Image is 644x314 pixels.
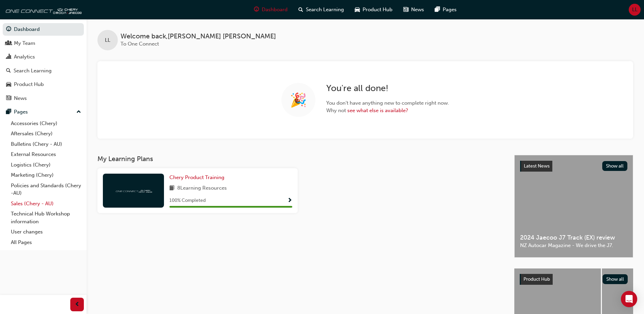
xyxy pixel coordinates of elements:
span: car-icon [355,5,360,14]
span: Why not [326,107,449,115]
h2: You're all done! [326,83,449,94]
div: My Team [14,39,35,47]
span: Chery Product Training [169,174,224,180]
span: Product Hub [363,6,392,14]
button: LL [629,4,641,16]
a: Product Hub [3,78,84,91]
h3: My Learning Plans [97,155,503,163]
button: DashboardMy TeamAnalyticsSearch LearningProduct HubNews [3,22,84,106]
a: guage-iconDashboard [249,3,293,17]
span: You don't have anything new to complete right now. [326,99,449,107]
a: see what else is available? [347,107,408,114]
span: guage-icon [6,27,11,33]
div: Open Intercom Messenger [621,291,637,307]
span: NZ Autocar Magazine - We drive the J7. [520,242,627,249]
span: search-icon [298,5,303,14]
a: car-iconProduct Hub [349,3,398,17]
span: 2024 Jaecoo J7 Track (EX) review [520,234,627,242]
div: Pages [14,108,28,116]
a: Bulletins (Chery - AU) [8,139,84,150]
span: LL [632,6,638,14]
img: oneconnect [3,3,81,16]
a: Logistics (Chery) [8,160,84,170]
a: Chery Product Training [169,174,227,181]
span: news-icon [6,95,11,102]
span: 8 Learning Resources [177,184,227,193]
a: Policies and Standards (Chery -AU) [8,180,84,198]
a: External Resources [8,149,84,160]
a: News [3,92,84,105]
span: Pages [443,6,457,14]
div: News [14,94,27,102]
span: news-icon [403,5,408,14]
button: Show all [603,274,628,284]
span: up-icon [76,108,81,117]
a: Search Learning [3,65,84,77]
a: Accessories (Chery) [8,118,84,129]
a: Dashboard [3,23,84,36]
img: oneconnect [115,187,152,194]
a: Analytics [3,51,84,63]
span: pages-icon [6,109,11,115]
span: search-icon [6,68,11,74]
span: Dashboard [262,6,288,14]
div: Search Learning [14,67,52,75]
a: Technical Hub Workshop information [8,209,84,227]
a: Latest NewsShow all [520,161,627,172]
a: search-iconSearch Learning [293,3,349,17]
span: 100 % Completed [169,197,206,205]
a: Latest NewsShow all2024 Jaecoo J7 Track (EX) reviewNZ Autocar Magazine - We drive the J7. [514,155,633,258]
span: prev-icon [75,300,80,309]
div: Analytics [14,53,35,61]
span: guage-icon [254,5,259,14]
span: book-icon [169,184,174,193]
a: All Pages [8,237,84,248]
span: Latest News [524,163,550,169]
a: pages-iconPages [429,3,462,17]
button: Show Progress [287,196,292,205]
a: Aftersales (Chery) [8,128,84,139]
button: Show all [602,161,628,171]
span: car-icon [6,82,11,88]
div: Product Hub [14,81,44,88]
span: chart-icon [6,54,11,60]
span: Product Hub [523,276,550,282]
span: To One Connect [121,41,159,47]
span: LL [105,36,110,44]
a: Sales (Chery - AU) [8,198,84,209]
span: Search Learning [306,6,344,14]
span: pages-icon [435,5,440,14]
a: Marketing (Chery) [8,170,84,180]
span: Welcome back , [PERSON_NAME] [PERSON_NAME] [121,33,276,40]
a: Product HubShow all [520,274,628,285]
button: Pages [3,106,84,118]
a: User changes [8,227,84,237]
span: Show Progress [287,198,292,204]
a: news-iconNews [398,3,429,17]
a: My Team [3,37,84,50]
span: News [411,6,424,14]
span: people-icon [6,40,11,47]
span: 🎉 [290,96,307,104]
